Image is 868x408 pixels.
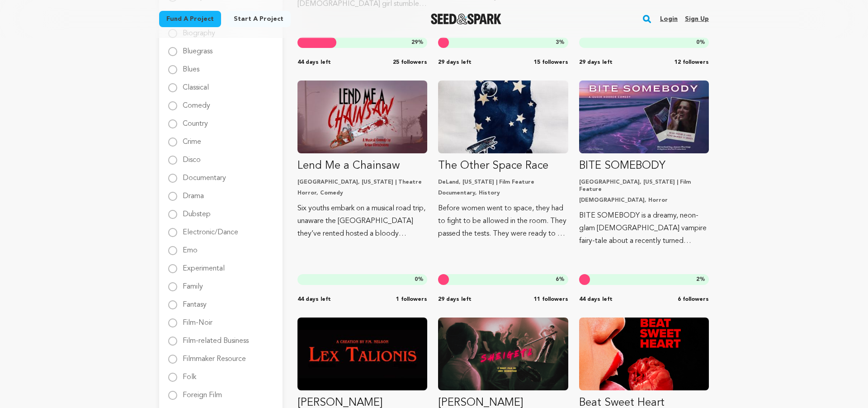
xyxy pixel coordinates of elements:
[438,59,472,66] span: 29 days left
[183,204,211,218] label: Dubstep
[579,159,709,173] p: BITE SOMEBODY
[696,39,705,46] span: %
[183,113,208,128] label: Country
[183,384,222,399] label: Foreign Film
[675,59,709,66] span: 12 followers
[183,59,199,73] label: Blues
[438,202,568,240] p: Before women went to space, they had to fight to be allowed in the room. They passed the tests. T...
[579,179,709,193] p: [GEOGRAPHIC_DATA], [US_STATE] | Film Feature
[579,197,709,204] p: [DEMOGRAPHIC_DATA], Horror
[297,59,331,66] span: 44 days left
[183,222,238,236] label: Electronic/Dance
[556,40,559,45] span: 3
[393,59,427,66] span: 25 followers
[159,11,221,27] a: Fund a project
[183,131,201,146] label: Crime
[696,277,699,282] span: 2
[297,296,331,303] span: 44 days left
[438,179,568,186] p: DeLand, [US_STATE] | Film Feature
[183,366,196,381] label: Folk
[297,179,427,186] p: [GEOGRAPHIC_DATA], [US_STATE] | Theatre
[183,240,198,254] label: Emo
[534,296,568,303] span: 11 followers
[411,40,418,45] span: 29
[183,77,209,91] label: Classical
[556,277,559,282] span: 6
[579,209,709,247] p: BITE SOMEBODY is a dreamy, neon-glam [DEMOGRAPHIC_DATA] vampire fairy-tale about a recently turne...
[556,39,565,46] span: %
[183,330,249,345] label: Film-related Business
[183,276,203,290] label: Family
[696,276,705,283] span: %
[183,149,201,164] label: Disco
[579,296,613,303] span: 44 days left
[226,11,291,27] a: Start a project
[415,277,418,282] span: 0
[297,190,427,197] p: Horror, Comedy
[297,159,427,173] p: Lend Me a Chainsaw
[431,14,502,24] a: Seed&Spark Homepage
[183,185,204,200] label: Drama
[660,12,678,26] a: Login
[579,81,709,247] a: Fund BITE SOMEBODY
[438,190,568,197] p: Documentary, History
[183,41,212,55] label: Bluegrass
[183,294,207,308] label: Fantasy
[411,39,424,46] span: %
[696,40,699,45] span: 0
[183,258,225,272] label: Experimental
[396,296,427,303] span: 1 followers
[415,276,424,283] span: %
[297,202,427,240] p: Six youths embark on a musical road trip, unaware the [GEOGRAPHIC_DATA] they’ve rented hosted a b...
[431,14,502,24] img: Seed&Spark Logo Dark Mode
[534,59,568,66] span: 15 followers
[579,59,613,66] span: 29 days left
[438,296,472,303] span: 29 days left
[297,81,427,240] a: Fund Lend Me a Chainsaw
[183,167,226,182] label: Documentary
[438,81,568,240] a: Fund The Other Space Race
[183,95,210,109] label: Comedy
[685,12,709,26] a: Sign up
[438,159,568,173] p: The Other Space Race
[183,348,246,363] label: Filmmaker Resource
[183,312,212,327] label: Film-Noir
[678,296,709,303] span: 6 followers
[556,276,565,283] span: %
